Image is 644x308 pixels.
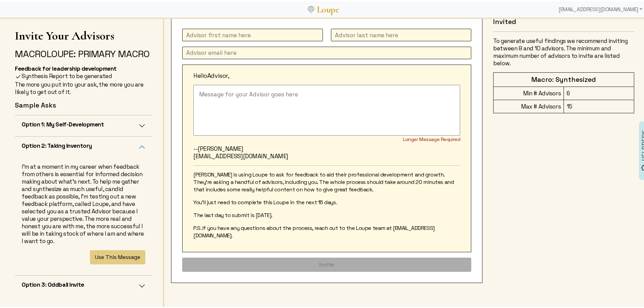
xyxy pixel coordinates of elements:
[15,72,22,79] img: FFFF
[308,5,314,11] img: Loupe Logo
[493,36,634,66] p: To generate useful findings we recommend inviting between 8 and 10 advisors. The minimum and maxi...
[15,135,152,156] button: Option 2: Taking Inventory
[182,45,471,58] input: Advisor email here
[15,47,152,294] div: Synthesis Report to be generated
[22,119,104,127] h5: Option 1: My Self-Development
[193,197,460,205] p: You’ll just need to complete this Loupe in the next 15 days.
[15,114,152,135] button: Option 1: My Self-Development
[193,144,460,159] p: --[PERSON_NAME] [EMAIL_ADDRESS][DOMAIN_NAME]
[182,27,323,40] input: Advisor first name here
[90,249,145,263] button: Use This Message
[564,99,634,112] td: 15
[15,47,152,58] div: Loupe: Primary Macro
[193,71,460,78] p: Hello Advisor,
[22,162,145,243] p: I'm at a moment in my career when feedback from others is essential for informed decision making ...
[15,274,152,295] button: Option 3: Oddball Invite
[15,64,152,71] div: Feedback for leadership development
[496,74,631,82] h4: Macro: Synthesized
[22,141,92,148] h5: Option 2: Taking Inventory
[564,86,634,99] td: 6
[193,223,460,238] p: P.S. If you have any questions about the process, reach out to the Loupe team at [EMAIL_ADDRESS][...
[15,65,152,94] p: We've included some example "asks" below. Choose one and make it your own, or start from scratch....
[331,27,472,40] input: Advisor last name here
[193,170,460,192] p: [PERSON_NAME] is using Loupe to ask for feedback to aid their professional development and growth...
[15,46,47,58] span: Macro
[193,210,460,218] p: The last day to submit is [DATE].
[493,16,634,25] h4: Invited
[22,280,84,287] h5: Option 3: Oddball Invite
[314,2,341,15] a: Loupe
[494,99,564,112] td: Max # Advisors
[494,86,564,99] td: Min # Advisors
[15,27,152,41] h1: Invite Your Advisors
[15,100,152,108] h4: Sample Asks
